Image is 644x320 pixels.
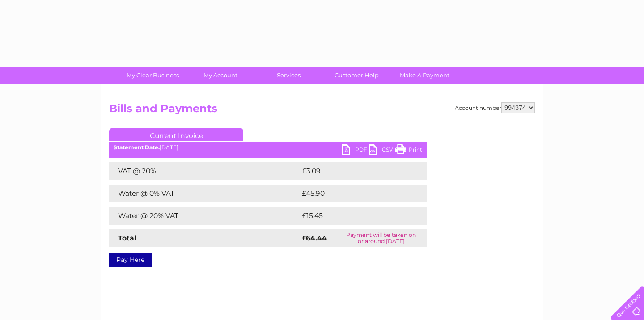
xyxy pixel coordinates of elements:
a: My Clear Business [116,67,190,84]
a: Pay Here [109,253,152,267]
a: Customer Help [320,67,394,84]
strong: Total [118,234,136,242]
td: Water @ 20% VAT [109,207,300,225]
a: My Account [184,67,258,84]
a: PDF [342,144,369,157]
td: VAT @ 20% [109,162,300,180]
td: £3.09 [300,162,406,180]
b: Statement Date: [114,144,160,151]
td: £15.45 [300,207,408,225]
a: Print [395,144,422,157]
td: Water @ 0% VAT [109,185,300,202]
div: [DATE] [109,144,427,151]
td: Payment will be taken on or around [DATE] [336,229,427,247]
a: Current Invoice [109,128,243,141]
a: Make A Payment [388,67,462,84]
h2: Bills and Payments [109,102,535,119]
div: Account number [455,102,535,113]
a: CSV [369,144,395,157]
td: £45.90 [300,185,409,202]
a: Services [252,67,326,84]
strong: £64.44 [302,234,327,242]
